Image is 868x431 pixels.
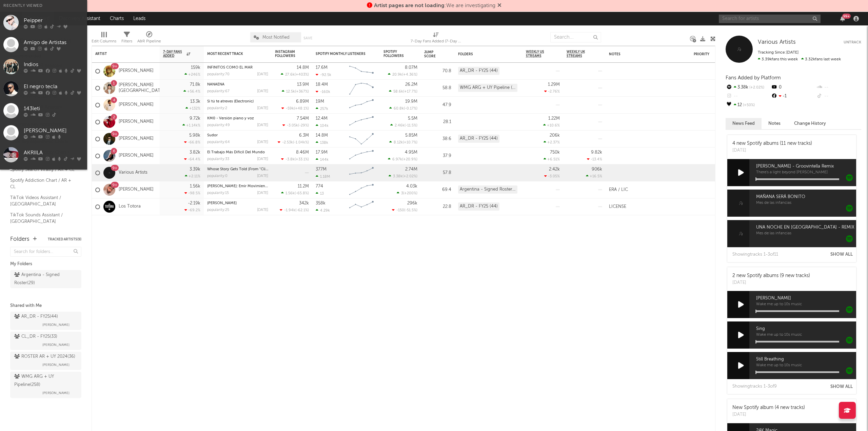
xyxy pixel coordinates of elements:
button: Show All [830,252,853,257]
span: 6.97k [392,158,402,161]
div: 14.8M [316,133,328,138]
div: Argentina - Signed Roster ( 29 ) [14,271,62,287]
a: Si tú te atreves (Electronic) [207,100,254,103]
svg: Chart title [346,97,377,114]
div: 12 [726,101,771,110]
svg: Chart title [346,181,377,198]
div: popularity: 70 [207,73,230,76]
div: 5.98k [189,133,200,138]
span: -1.04k % [294,141,308,144]
span: [PERSON_NAME] [42,389,70,397]
div: +132 % [185,106,200,111]
div: 2 new Spotify albums (9 new tracks) [732,272,810,279]
div: 69.4 [424,186,451,194]
div: 2.74M [405,167,417,172]
span: 2.46k [395,124,405,128]
button: 99+ [840,16,845,21]
div: ( ) [389,89,417,94]
div: [DATE] [732,411,805,418]
a: [PERSON_NAME]: Emir Movimiento #2 [207,184,275,188]
svg: Chart title [346,63,377,80]
a: Los Totora [119,204,141,210]
span: 1.56k [285,192,295,195]
button: Untrack [844,39,861,46]
div: ERA / LIC [606,187,631,193]
div: [DATE] [257,140,268,144]
div: +10.6 % [543,123,560,128]
a: Various Artists [119,170,147,176]
div: ( ) [282,123,309,128]
div: Priority [694,52,721,56]
div: CL_DR - FY25 ( 33 ) [14,333,57,341]
a: [PERSON_NAME] [119,187,154,193]
span: 3 [401,192,403,195]
svg: Chart title [346,148,377,164]
span: Artist pages are not loading [374,3,445,8]
div: popularity: 49 [207,123,230,127]
div: ( ) [389,174,417,178]
span: Wake me up to 10s music [756,302,856,307]
span: 27.6k [285,73,295,77]
div: ( ) [388,157,417,161]
div: 4.95M [405,150,417,155]
svg: Chart title [346,198,377,215]
div: [DATE] [732,147,812,154]
div: 14.8M [297,65,309,70]
div: Recently Viewed [3,2,84,10]
div: 1.29M [548,82,560,87]
div: 19.9M [405,99,417,104]
div: 774 [316,184,323,189]
div: 47.9 [424,101,451,109]
div: Shared with Me [10,302,81,310]
div: Spotify Monthly Listeners [316,52,367,56]
span: -150 [396,209,404,212]
div: 342k [299,201,309,205]
span: -51.5 % [405,209,416,212]
div: Most Recent Track [207,52,258,56]
div: popularity: 25 [207,208,229,212]
div: -1 [771,92,816,101]
span: -2.53k [282,141,293,144]
span: -29 % [299,124,308,128]
div: 11.2M [298,184,309,189]
span: Mes de las infancias [756,232,856,236]
div: ( ) [281,191,309,195]
div: Si tú te atreves (Electronic) [207,100,268,103]
div: 5.85M [405,133,417,138]
span: Mes de las infancias [756,201,856,205]
div: Flor Vigna: Emir Movimiento #2 [207,184,268,188]
span: 60.8k [394,107,404,111]
a: ROSTER AR + UY 2024(36)[PERSON_NAME] [10,352,81,370]
a: [PERSON_NAME] [119,68,154,74]
div: A&R Pipeline [137,37,161,45]
span: +48.1 % [295,107,308,111]
div: 71.8k [190,82,200,87]
div: 104k [316,123,329,128]
a: CL_DR - FY25(33)[PERSON_NAME] [10,332,81,350]
div: AR_DR - FY25 (44) [458,135,499,143]
span: UNA NOCHE EN [GEOGRAPHIC_DATA] - REMIX [756,223,856,232]
div: +56.4 % [183,89,200,94]
span: Fans Added by Platform [726,75,781,80]
a: [PERSON_NAME] [119,119,154,125]
div: 12.4M [316,116,328,121]
span: There's a light beyond [PERSON_NAME] [756,171,856,175]
div: Argentina - Signed Roster (29) [458,185,517,194]
span: +50 % [742,103,755,107]
div: 5.5M [408,116,417,121]
div: ( ) [390,123,417,128]
span: [PERSON_NAME] [42,321,70,329]
div: [DATE] [257,208,268,212]
div: My Folders [10,260,81,268]
div: -98.5 % [184,191,200,195]
div: [DATE] [257,123,268,127]
div: 4 new Spotify albums (11 new tracks) [732,140,812,147]
span: Tracking Since: [DATE] [758,51,798,55]
div: 1.56k [190,184,200,189]
svg: Chart title [346,131,377,148]
span: -3.05k [287,124,298,128]
div: 57.8 [424,169,451,177]
div: Indios [24,61,84,69]
div: 3.38k [726,83,771,92]
div: -2.76 % [544,89,560,94]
